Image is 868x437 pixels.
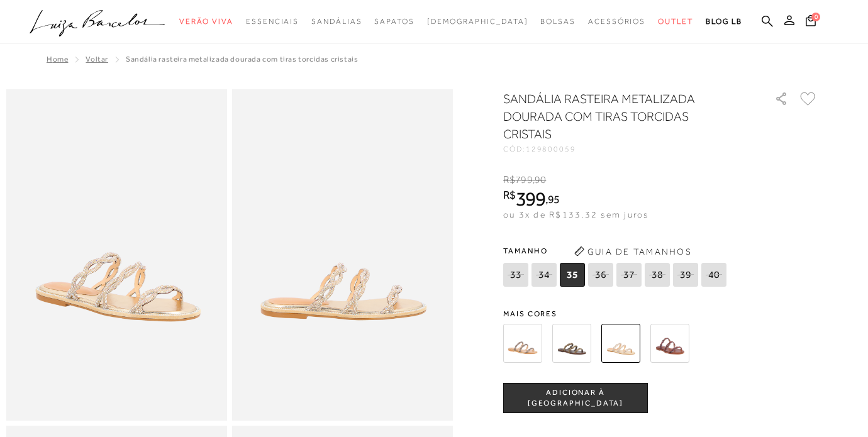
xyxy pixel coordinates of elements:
span: 399 [516,187,545,210]
a: Voltar [86,55,108,64]
span: Sapatos [374,17,414,26]
a: noSubCategoriesText [246,10,299,33]
span: 36 [588,263,613,287]
span: Acessórios [588,17,645,26]
i: R$ [503,189,516,201]
a: BLOG LB [706,10,742,33]
img: SANDÁLIA RASTEIRA METALIZADA DOURADA COM TIRAS TORCIDAS CRISTAIS [601,324,640,363]
button: ADICIONAR À [GEOGRAPHIC_DATA] [503,383,648,413]
a: Home [47,55,68,64]
img: Sandália rasteira tiras torcidas cristais castanho [650,324,689,363]
img: image [6,89,227,421]
button: Guia de Tamanhos [570,241,696,262]
a: noSubCategoriesText [311,10,362,33]
img: SANDÁLIA RASTEIRA BEGE ARGILA COM TIRAS TORCIDAS CRISTAIS [503,324,542,363]
span: 34 [531,263,557,287]
a: noSubCategoriesText [588,10,645,33]
div: CÓD: [503,145,755,153]
span: 40 [701,263,726,287]
span: 35 [560,263,585,287]
span: BLOG LB [706,17,742,26]
img: image [232,89,453,421]
span: 0 [811,13,820,21]
span: SANDÁLIA RASTEIRA METALIZADA DOURADA COM TIRAS TORCIDAS CRISTAIS [126,55,358,64]
img: SANDÁLIA RASTEIRA CAFÉ COM TIRAS TORCIDAS CRISTAIS [552,324,591,363]
i: R$ [503,174,515,185]
button: 0 [802,14,820,31]
span: Sandálias [311,17,362,26]
span: 39 [673,263,698,287]
span: ou 3x de R$133,32 sem juros [503,209,648,219]
span: Verão Viva [179,17,233,26]
i: , [545,194,560,205]
span: 90 [535,174,546,185]
span: Tamanho [503,241,730,260]
span: ADICIONAR À [GEOGRAPHIC_DATA] [504,387,647,409]
span: 33 [503,263,528,287]
span: 129800059 [526,145,576,153]
a: noSubCategoriesText [427,10,528,33]
span: [DEMOGRAPHIC_DATA] [427,17,528,26]
span: Bolsas [540,17,576,26]
i: , [533,174,547,185]
a: noSubCategoriesText [540,10,576,33]
a: noSubCategoriesText [374,10,414,33]
a: noSubCategoriesText [658,10,693,33]
a: noSubCategoriesText [179,10,233,33]
span: Essenciais [246,17,299,26]
span: Mais cores [503,310,818,318]
span: 799 [515,174,532,185]
span: Outlet [658,17,693,26]
span: 37 [616,263,642,287]
span: 38 [645,263,670,287]
span: 95 [548,192,560,206]
h1: SANDÁLIA RASTEIRA METALIZADA DOURADA COM TIRAS TORCIDAS CRISTAIS [503,90,739,143]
